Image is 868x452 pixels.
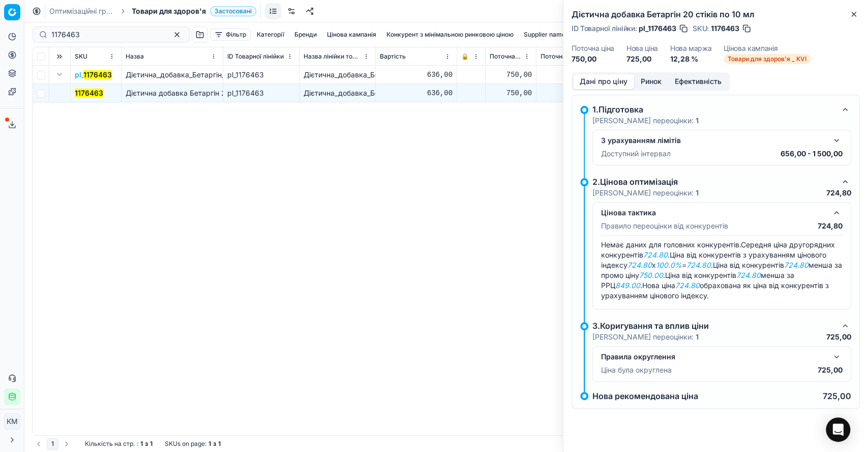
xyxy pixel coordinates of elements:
[51,30,163,40] input: Пошук по SKU або назві
[592,176,835,188] div: 2.Цінова оптимізація
[380,52,406,61] span: Вартість
[670,54,712,64] dd: 12,28 %
[626,45,658,52] dt: Нова ціна
[784,261,809,269] em: 724.80
[601,365,672,375] p: Ціна була округлена
[668,74,728,89] button: Ефективність
[4,413,20,430] button: КM
[380,88,453,98] div: 636,00
[75,88,103,98] button: 1176463
[490,70,532,80] div: 750,00
[53,50,66,63] button: Expand all
[126,70,288,79] span: Дієтична_добавка_Бетаргін_20_стіків_по_10_мл
[490,52,522,61] span: Поточна ціна
[47,438,58,450] button: 1
[572,25,637,32] span: ID Товарної лінійки :
[693,25,709,32] span: SKU :
[541,70,608,80] div: 750,00
[601,352,826,362] div: Правила округлення
[696,116,699,125] strong: 1
[83,70,112,79] mark: 1176463
[53,68,66,80] button: Expand
[572,54,614,64] dd: 750,00
[150,440,153,448] strong: 1
[75,89,103,97] mark: 1176463
[601,240,741,249] span: Немає даних для головних конкурентів.
[75,52,87,61] span: SKU
[601,149,671,159] p: Доступний інтервал
[75,70,112,80] span: pl_
[541,52,598,61] span: Поточна промо ціна
[592,392,698,400] p: Нова рекомендована ціна
[675,281,700,290] em: 724.80
[826,332,851,342] p: 725,00
[304,70,371,80] div: Дієтична_добавка_Бетаргін_20_стіків_по_10_мл
[781,149,843,159] p: 656,00 - 1 500,00
[213,440,216,448] strong: з
[601,281,829,300] span: Нова ціна обрахована як ціна від конкурентів з урахуванням цінового індексу.
[601,208,826,218] div: Цінова тактика
[490,88,532,98] div: 750,00
[380,70,453,80] div: 636,00
[592,332,699,342] p: [PERSON_NAME] переоцінки:
[643,250,668,259] em: 724.80
[601,261,842,279] span: Ціна від конкурентів менша за промо ціну .
[208,440,211,448] strong: 1
[290,29,321,41] button: Бренди
[61,438,73,450] button: Go to next page
[592,320,835,332] div: 3.Коригування та вплив ціни
[33,438,45,450] button: Go to previous page
[126,52,144,61] span: Назва
[323,29,380,41] button: Цінова кампанія
[75,70,112,80] button: pl_1176463
[639,271,663,279] em: 750.00
[572,45,614,52] dt: Поточна ціна
[826,188,851,198] p: 724,80
[461,52,469,61] span: 🔒
[227,70,295,80] div: pl_1176463
[218,440,221,448] strong: 1
[227,88,295,98] div: pl_1176463
[626,54,658,64] dd: 725,00
[573,74,634,89] button: Дані про ціну
[126,89,283,97] span: Дієтична добавка Бетаргін 20 стіків по 10 мл
[227,52,284,61] span: ID Товарної лінійки
[656,261,682,269] em: 100.0%
[132,6,206,16] span: Товари для здоров'я
[520,29,570,41] button: Supplier name
[140,440,143,448] strong: 1
[724,45,811,52] dt: Цінова кампанія
[696,332,699,341] strong: 1
[634,74,668,89] button: Ринок
[615,281,640,290] em: 849.00
[304,88,371,98] div: Дієтична_добавка_Бетаргін_20_стіків_по_10_мл
[5,414,20,429] span: КM
[132,6,256,16] span: Товари для здоров'яЗастосовані
[724,54,811,64] span: Товари для здоров'я _ KVI
[823,392,851,400] p: 725,00
[601,135,826,146] div: З урахуванням лімітів
[592,188,699,198] p: [PERSON_NAME] переоцінки:
[382,29,518,41] button: Конкурент з мінімальною ринковою ціною
[601,221,728,231] p: Правило переоцінки від конкурентів
[85,440,135,448] span: Кількість на стр.
[541,88,608,98] div: 750,00
[639,23,676,34] span: pl_1176463
[572,8,860,20] h2: Дієтична добавка Бетаргін 20 стіків по 10 мл
[253,29,288,41] button: Категорії
[711,23,739,34] span: 1176463
[49,6,114,16] a: Оптимізаційні групи
[601,271,794,290] span: Ціна від конкурентів менша за РРЦ .
[592,103,835,116] div: 1.Підготовка
[210,29,251,41] button: Фільтр
[826,417,850,442] div: Open Intercom Messenger
[304,52,361,61] span: Назва лінійки товарів
[85,440,153,448] div: :
[696,188,699,197] strong: 1
[145,440,148,448] strong: з
[818,365,843,375] p: 725,00
[33,438,73,450] nav: pagination
[601,250,826,269] span: Ціна від конкурентів з урахуванням цінового індексу x = .
[49,6,256,16] nav: breadcrumb
[592,116,699,126] p: [PERSON_NAME] переоцінки:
